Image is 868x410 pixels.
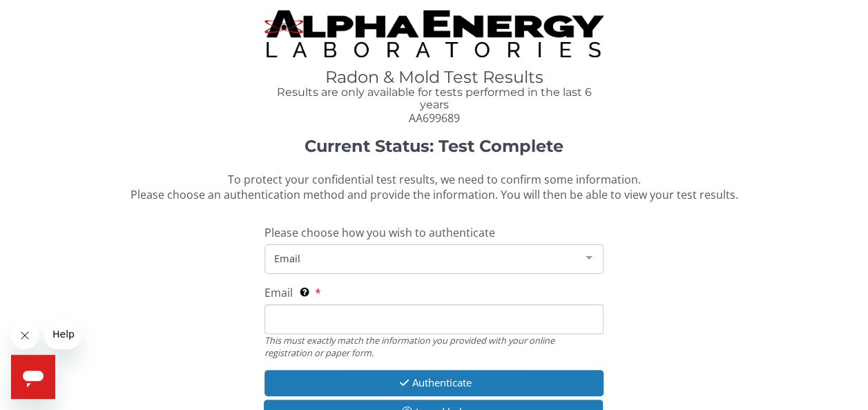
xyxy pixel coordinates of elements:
[305,136,563,156] strong: Current Status: Test Complete
[264,68,604,86] h1: Radon & Mold Test Results
[264,334,604,360] div: This must exactly match the information you provided with your online registration or paper form.
[271,251,575,266] span: Email
[408,110,459,126] span: AA699689
[264,86,604,110] h4: Results are only available for tests performed in the last 6 years
[264,10,604,57] img: TightCrop.jpg
[130,172,737,203] span: To protect your confidential test results, we need to confirm some information. Please choose an ...
[264,370,604,396] button: Authenticate
[44,319,81,349] iframe: Message from company
[11,322,39,349] iframe: Close message
[264,225,495,240] span: Please choose how you wish to authenticate
[11,355,55,399] iframe: Button to launch messaging window
[264,285,293,300] span: Email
